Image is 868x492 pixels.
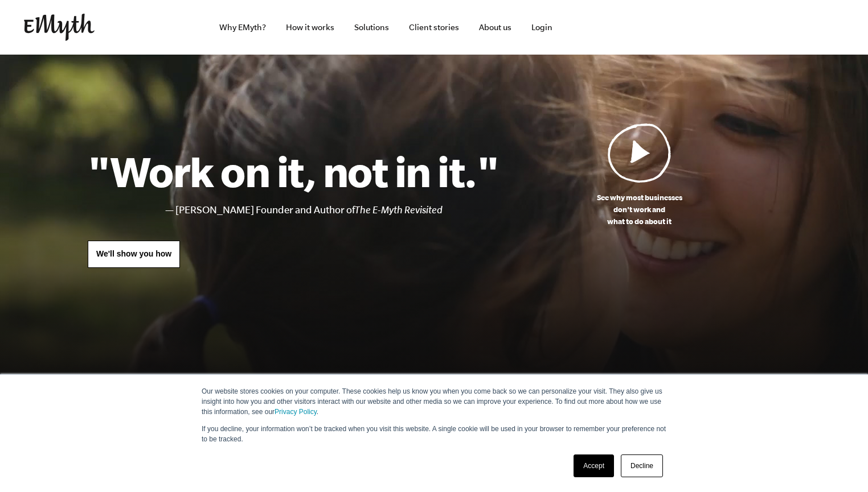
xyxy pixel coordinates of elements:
span: We'll show you how [96,249,171,258]
p: Our website stores cookies on your computer. These cookies help us know you when you come back so... [202,386,666,417]
a: Accept [574,454,614,477]
img: Play Video [608,123,672,183]
li: [PERSON_NAME] Founder and Author of [175,202,498,218]
p: See why most businesses don't work and what to do about it [498,192,780,228]
h1: "Work on it, not in it." [88,146,498,196]
iframe: Embedded CTA [724,15,844,40]
a: Decline [621,454,663,477]
i: The E-Myth Revisited [355,204,443,216]
a: See why most businessesdon't work andwhat to do about it [498,123,780,228]
img: EMyth [24,14,95,41]
p: If you decline, your information won’t be tracked when you visit this website. A single cookie wi... [202,424,666,444]
a: Privacy Policy [275,408,317,416]
a: We'll show you how [88,241,180,268]
iframe: Embedded CTA [599,15,719,40]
